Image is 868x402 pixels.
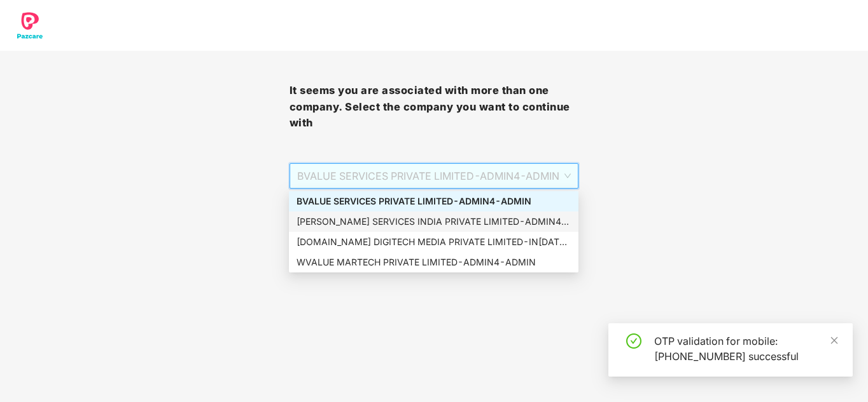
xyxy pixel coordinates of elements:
[297,235,571,249] div: [DOMAIN_NAME] DIGITECH MEDIA PRIVATE LIMITED - IN[DATE] - EMPLOYEE
[290,83,579,131] h3: It seems you are associated with more than one company. Select the company you want to continue with
[297,164,571,188] span: BVALUE SERVICES PRIVATE LIMITED - ADMIN4 - ADMIN
[626,333,641,349] span: check-circle
[297,255,571,269] div: WVALUE MARTECH PRIVATE LIMITED - ADMIN4 - ADMIN
[297,215,571,229] div: [PERSON_NAME] SERVICES INDIA PRIVATE LIMITED - ADMIN4 - ADMIN
[654,333,837,364] div: OTP validation for mobile: [PHONE_NUMBER] successful
[830,336,839,345] span: close
[297,194,571,208] div: BVALUE SERVICES PRIVATE LIMITED - ADMIN4 - ADMIN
